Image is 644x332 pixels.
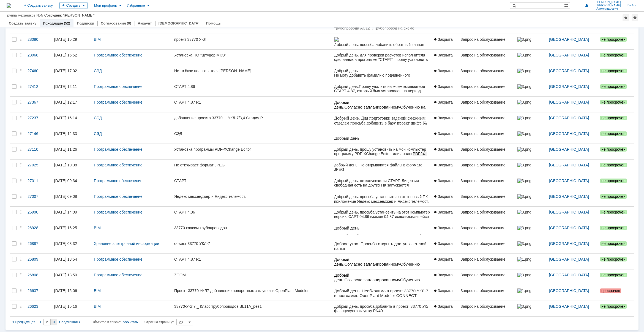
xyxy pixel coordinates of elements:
[458,128,515,144] a: Запрос на обслуживание
[549,84,589,89] a: [GEOGRAPHIC_DATA]
[94,131,102,136] a: СЭД
[515,207,547,222] a: 3.png
[28,163,50,167] div: 27025
[28,288,50,293] div: 26637
[434,226,452,230] span: Закрыта
[460,163,513,167] div: Запрос на обслуживание
[25,222,52,238] a: 26928
[52,207,92,222] a: [DATE] 14:09
[596,7,621,10] span: Александрович
[460,53,513,57] div: Запрос на обслуживание
[174,131,330,136] div: СЭД
[94,84,143,89] a: Программное обеспечение
[458,285,515,301] a: Запрос на обслуживание
[600,147,627,152] span: не просрочен
[54,37,77,42] div: [DATE] 15:29
[172,112,332,128] a: добавление проекта 33770 __УКЛ-7/3,4 Стадия Р
[54,194,77,199] div: [DATE] 09:08
[458,81,515,96] a: Запрос на обслуживание
[458,65,515,81] a: Запрос на обслуживание
[25,238,52,253] a: 26887
[14,24,57,29] a: [URL][DOMAIN_NAME]
[515,191,547,206] a: 3.png
[458,222,515,238] a: Запрос на обслуживание
[54,257,77,261] div: [DATE] 13:54
[54,241,77,246] div: [DATE] 08:32
[432,34,458,49] a: Закрыта
[1,22,94,26] img: download
[515,269,547,285] a: 3.png
[43,21,63,25] a: Исходящие
[460,273,513,277] div: Запрос на обслуживание
[598,207,634,222] a: не просрочен
[25,34,52,49] a: 28080
[25,160,52,175] a: 27025
[172,81,332,96] a: СТАРТ 4.86
[94,53,143,57] a: Программное обеспечение
[25,191,52,206] a: 27007
[52,269,92,285] a: [DATE] 13:50
[28,273,50,277] div: 26808
[174,273,330,277] div: ZOOM
[460,84,513,89] div: Запрос на обслуживание
[517,53,531,57] img: 3.png
[517,179,531,183] img: 3.png
[600,131,627,136] span: не просрочен
[54,131,77,136] div: [DATE] 12:33
[52,34,92,49] a: [DATE] 15:29
[432,97,458,112] a: Закрыта
[54,226,77,230] div: [DATE] 16:25
[28,226,50,230] div: 26928
[598,269,634,285] a: не просрочен
[52,160,92,175] a: [DATE] 10:38
[52,65,92,81] a: [DATE] 17:02
[515,160,547,175] a: 3.png
[515,97,547,112] a: 3.png
[52,175,92,191] a: [DATE] 09:34
[517,163,531,167] img: 3.png
[515,285,547,301] a: 1.png
[515,238,547,253] a: 3.png
[1,47,6,52] img: download
[549,241,589,246] a: [GEOGRAPHIC_DATA]
[101,21,126,25] a: Согласования
[600,210,627,214] span: не просрочен
[458,144,515,159] a: Запрос на обслуживание
[25,254,52,269] a: 26809
[174,147,330,152] div: Установка программы PDF-XChange Editor
[515,144,547,159] a: 3.png
[517,288,531,293] img: 1.png
[458,112,515,128] a: Запрос на обслуживание
[515,81,547,96] a: 3.png
[25,128,52,144] a: 27146
[11,223,76,233] a: [URL][DOMAIN_NAME]
[172,175,332,191] a: СТАРТ
[172,191,332,206] a: Яндекс мессенджер и Яндекс телемост.
[94,147,143,152] a: Программное обеспечение
[52,81,92,96] a: [DATE] 12:11
[515,34,547,49] a: 3.png
[517,69,531,73] img: 3.png
[434,179,452,183] span: Закрыта
[174,163,330,167] div: Не открывает формат JPEG
[517,100,531,104] img: 3.png
[174,241,330,246] div: объект 33770 УКЛ-7
[434,288,452,293] span: Закрыта
[94,116,102,120] a: СЭД
[515,50,547,65] a: 3.png
[460,210,513,214] div: Запрос на обслуживание
[458,207,515,222] a: Запрос на обслуживание
[54,100,77,104] div: [DATE] 12:17
[138,21,152,25] a: Аккаунт
[25,112,52,128] a: 27237
[460,147,513,152] div: Запрос на обслуживание
[432,222,458,238] a: Закрыта
[517,273,531,277] img: 3.png
[596,4,621,7] span: [PERSON_NAME]
[172,285,332,301] a: Проект 33770 УКЛ7 добавление поворотных заглушек в OpenPlant Modeler
[598,34,634,49] a: не просрочен
[600,241,627,246] span: не просрочен
[54,147,77,152] div: [DATE] 11:26
[432,160,458,175] a: Закрыта
[549,257,589,261] a: [GEOGRAPHIC_DATA]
